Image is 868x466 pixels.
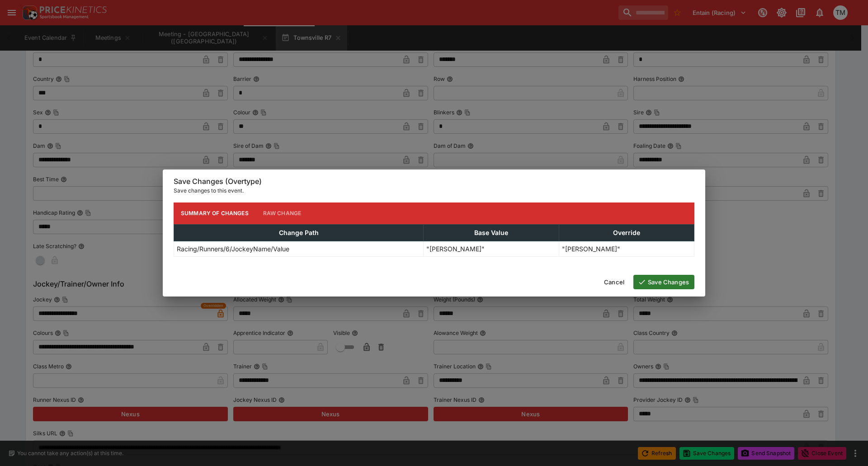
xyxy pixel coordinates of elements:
[633,275,694,289] button: Save Changes
[424,224,559,241] th: Base Value
[177,244,289,254] p: Racing/Runners/6/JockeyName/Value
[424,241,559,256] td: "[PERSON_NAME]"
[174,224,424,241] th: Change Path
[174,177,694,186] h6: Save Changes (Overtype)
[174,186,694,195] p: Save changes to this event.
[559,224,694,241] th: Override
[256,202,309,224] button: Raw Change
[599,275,630,289] button: Cancel
[559,241,694,256] td: "[PERSON_NAME]"
[174,202,256,224] button: Summary of Changes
